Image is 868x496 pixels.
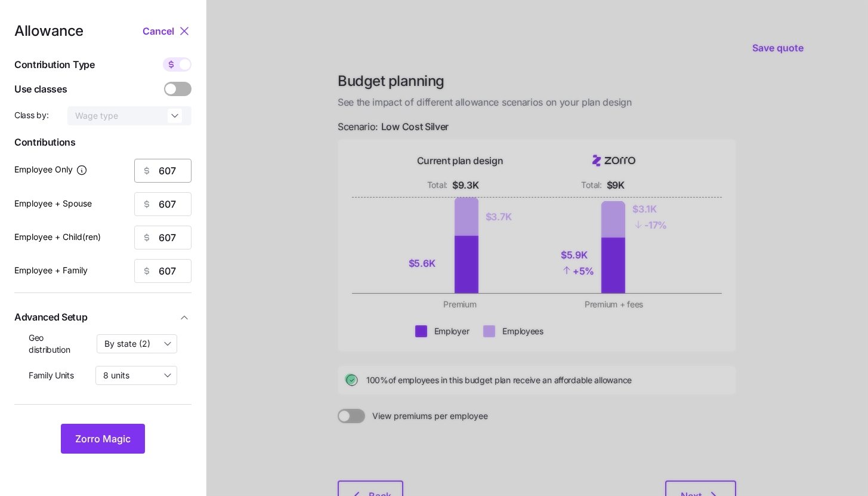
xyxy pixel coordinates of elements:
[14,310,88,325] span: Advanced Setup
[14,57,95,72] span: Contribution Type
[14,264,88,277] label: Employee + Family
[14,332,191,395] div: Advanced Setup
[14,230,101,244] label: Employee + Child(ren)
[29,332,87,356] span: Geo distribution
[29,369,74,381] span: Family Units
[14,163,88,176] label: Employee Only
[14,135,191,150] span: Contributions
[14,82,67,97] span: Use classes
[143,24,177,38] button: Cancel
[61,424,145,454] button: Zorro Magic
[14,303,191,332] button: Advanced Setup
[14,24,84,38] span: Allowance
[143,24,174,38] span: Cancel
[14,109,48,121] span: Class by:
[14,197,92,210] label: Employee + Spouse
[75,432,131,446] span: Zorro Magic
